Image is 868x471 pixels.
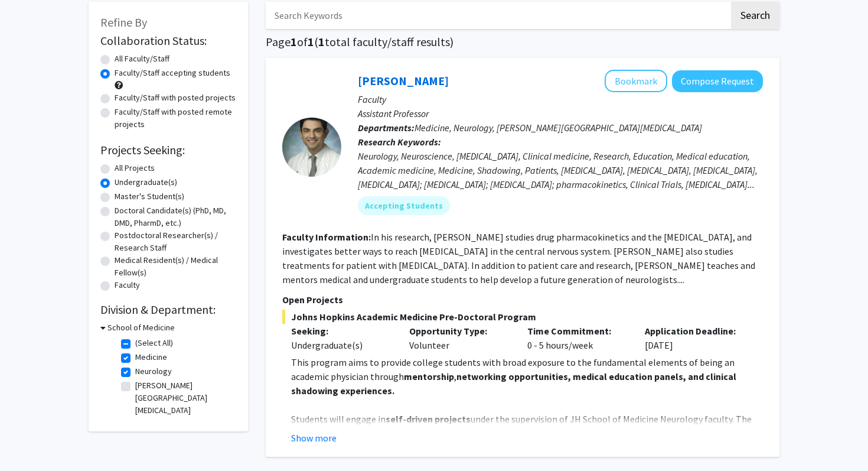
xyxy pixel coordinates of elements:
[282,231,755,285] fg-read-more: In his research, [PERSON_NAME] studies drug pharmacokinetics and the [MEDICAL_DATA], and investig...
[115,229,236,254] label: Postdoctoral Researcher(s) / Research Staff
[115,92,236,104] label: Faculty/Staff with posted projects
[282,293,763,307] p: Open Projects
[135,365,172,378] label: Neurology
[308,34,314,49] span: 1
[100,303,236,317] h2: Division & Department:
[527,324,628,338] p: Time Commitment:
[115,53,169,65] label: All Faculty/Staff
[386,413,471,425] strong: self-driven projects
[291,412,763,454] p: Students will engage in under the supervision of JH School of Medicine Neurology faculty. The pro...
[115,162,155,174] label: All Projects
[135,351,167,363] label: Medicine
[291,338,391,352] div: Undergraduate(s)
[409,324,510,338] p: Opportunity Type:
[266,35,779,49] h1: Page of ( total faculty/staff results)
[518,324,637,352] div: 0 - 5 hours/week
[115,106,236,131] label: Faculty/Staff with posted remote projects
[282,231,371,243] b: Faculty Information:
[358,92,763,106] p: Faculty
[291,355,763,398] p: This program aims to provide college students with broad exposure to the fundamental elements of ...
[400,324,518,352] div: Volunteer
[415,122,702,134] span: Medicine, Neurology, [PERSON_NAME][GEOGRAPHIC_DATA][MEDICAL_DATA]
[636,324,754,352] div: [DATE]
[358,73,449,88] a: [PERSON_NAME]
[291,324,391,338] p: Seeking:
[100,15,147,30] span: Refine By
[107,321,175,334] h3: School of Medicine
[135,337,173,349] label: (Select All)
[115,190,184,203] label: Master's Student(s)
[115,176,177,189] label: Undergraduate(s)
[9,418,50,462] iframe: Chat
[291,431,337,445] button: Show more
[645,324,745,338] p: Application Deadline:
[291,371,736,397] strong: networking opportunities, medical education panels, and clinical shadowing experiences.
[318,34,325,49] span: 1
[605,70,667,92] button: Add Carlos Romo to Bookmarks
[266,2,729,29] input: Search Keywords
[404,371,454,382] strong: mentorship
[100,143,236,157] h2: Projects Seeking:
[358,136,441,148] b: Research Keywords:
[115,204,236,229] label: Doctoral Candidate(s) (PhD, MD, DMD, PharmD, etc.)
[358,106,763,121] p: Assistant Professor
[135,379,233,417] label: [PERSON_NAME][GEOGRAPHIC_DATA][MEDICAL_DATA]
[672,70,763,92] button: Compose Request to Carlos Romo
[291,34,297,49] span: 1
[358,149,763,191] div: Neurology, Neuroscience, [MEDICAL_DATA], Clinical medicine, Research, Education, Medical educatio...
[115,279,140,291] label: Faculty
[282,310,763,324] span: Johns Hopkins Academic Medicine Pre-Doctoral Program
[731,2,779,29] button: Search
[100,34,236,48] h2: Collaboration Status:
[358,122,415,134] b: Departments:
[358,196,450,215] mat-chip: Accepting Students
[115,254,236,279] label: Medical Resident(s) / Medical Fellow(s)
[115,67,230,79] label: Faculty/Staff accepting students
